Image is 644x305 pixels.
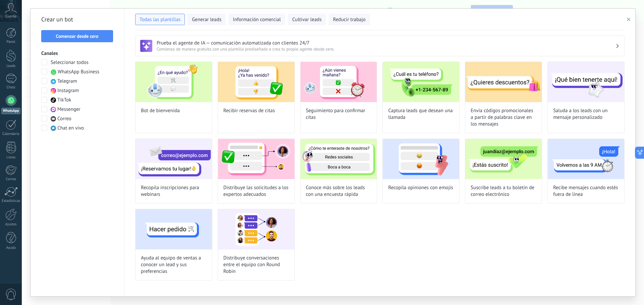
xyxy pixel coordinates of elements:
[223,255,289,275] span: Distribuye conversaciones entre el equipo con Round Robin
[1,40,21,44] div: Panel
[218,139,294,179] img: Distribuye las solicitudes a los expertos adecuados
[548,62,624,102] img: Saluda a los leads con un mensaje personalizado
[1,246,21,250] div: Ayuda
[306,184,372,198] span: Conoce más sobre los leads con una encuesta rápida
[329,14,370,25] button: Reducir trabajo
[57,78,77,85] span: Telegram
[465,139,542,179] img: Suscribe leads a tu boletín de correo electrónico
[57,87,79,94] span: Instagram
[41,50,113,57] h3: Canales
[57,97,71,103] span: TikTok
[192,16,221,23] span: Generar leads
[223,184,289,198] span: Distribuye las solicitudes a los expertos adecuados
[1,177,21,181] div: Correo
[301,139,377,179] img: Conoce más sobre los leads con una encuesta rápida
[157,46,615,52] span: Comienza de manera gratuita con una plantilla prediseñada o crea tu propio agente desde cero.
[157,40,615,46] h3: Prueba el agente de IA — comunicación automatizada con clientes 24/7
[333,16,366,23] span: Reducir trabajo
[58,69,99,75] span: WhatsApp Business
[140,16,180,23] span: Todas las plantillas
[233,16,281,23] span: Información comercial
[1,85,21,90] div: Chats
[1,155,21,160] div: Listas
[5,14,16,19] span: Cuenta
[383,139,459,179] img: Recopila opiniones con emojis
[57,125,84,132] span: Chat en vivo
[301,62,377,102] img: Seguimiento para confirmar citas
[288,14,326,25] button: Cultivar leads
[388,107,454,121] span: Captura leads que desean una llamada
[218,209,294,249] img: Distribuye conversaciones entre el equipo con Round Robin
[135,14,185,25] button: Todas las plantillas
[228,14,285,25] button: Información comercial
[41,30,113,42] button: Comenzar desde cero
[306,107,372,121] span: Seguimiento para confirmar citas
[1,199,21,203] div: Estadísticas
[218,62,294,102] img: Recibir reservas de citas
[51,59,89,66] span: Seleccionar todos
[1,222,21,227] div: Ajustes
[1,64,21,68] div: Leads
[548,139,624,179] img: Recibe mensajes cuando estés fuera de línea
[187,14,226,25] button: Generar leads
[553,107,619,121] span: Saluda a los leads con un mensaje personalizado
[136,62,212,102] img: Bot de bienvenida
[141,107,180,114] span: Bot de bienvenida
[1,108,20,114] div: WhatsApp
[465,62,542,102] img: Envía códigos promocionales a partir de palabras clave en los mensajes
[57,106,80,113] span: Messenger
[57,116,71,122] span: Correo
[136,209,212,249] img: Ayuda al equipo de ventas a conocer un lead y sus preferencias
[553,184,619,198] span: Recibe mensajes cuando estés fuera de línea
[383,62,459,102] img: Captura leads que desean una llamada
[223,107,275,114] span: Recibir reservas de citas
[136,139,212,179] img: Recopila inscripciones para webinars
[471,184,536,198] span: Suscribe leads a tu boletín de correo electrónico
[471,107,536,128] span: Envía códigos promocionales a partir de palabras clave en los mensajes
[56,34,99,39] span: Comenzar desde cero
[388,184,453,191] span: Recopila opiniones con emojis
[141,255,207,275] span: Ayuda al equipo de ventas a conocer un lead y sus preferencias
[292,16,321,23] span: Cultivar leads
[41,14,113,25] h2: Crear un bot
[1,132,21,136] div: Calendario
[141,184,207,198] span: Recopila inscripciones para webinars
